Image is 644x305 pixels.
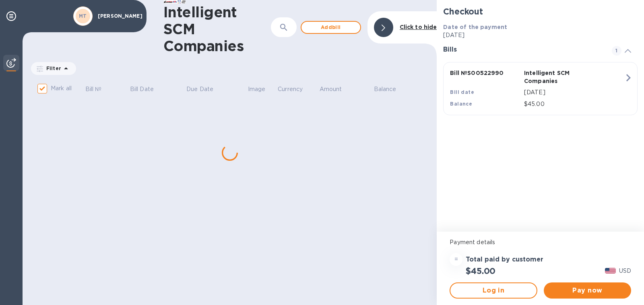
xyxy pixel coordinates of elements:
[443,31,638,39] p: [DATE]
[186,85,224,93] span: Due Date
[301,21,361,34] button: Addbill
[450,69,521,77] p: Bill № S00522990
[450,101,472,107] b: Balance
[278,85,303,93] p: Currency
[98,13,138,19] p: [PERSON_NAME]
[544,282,631,299] button: Pay now
[443,6,638,17] h2: Checkout
[443,62,638,115] button: Bill №S00522990Intelligent SCM CompaniesBill date[DATE]Balance$45.00
[443,46,602,54] h3: Bills
[450,89,474,95] b: Bill date
[308,23,354,32] span: Add bill
[400,24,437,30] b: Click to hide
[248,85,266,93] p: Image
[130,85,164,93] span: Bill Date
[130,85,154,93] p: Bill Date
[374,85,407,93] span: Balance
[457,286,530,295] span: Log in
[43,65,61,72] p: Filter
[524,69,595,85] p: Intelligent SCM Companies
[450,282,537,299] button: Log in
[450,238,631,247] p: Payment details
[374,85,396,93] p: Balance
[524,100,624,108] p: $45.00
[85,85,112,93] span: Bill №
[186,85,213,93] p: Due Date
[450,253,462,266] div: =
[466,256,543,264] h3: Total paid by customer
[443,24,507,30] b: Date of the payment
[163,4,271,54] h1: Intelligent SCM Companies
[320,85,353,93] span: Amount
[85,85,102,93] p: Bill №
[605,268,616,274] img: USD
[320,85,342,93] p: Amount
[550,286,625,295] span: Pay now
[51,84,72,93] p: Mark all
[619,267,631,275] p: USD
[79,13,87,19] b: MT
[524,88,624,97] p: [DATE]
[612,46,621,56] span: 1
[466,266,495,276] h2: $45.00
